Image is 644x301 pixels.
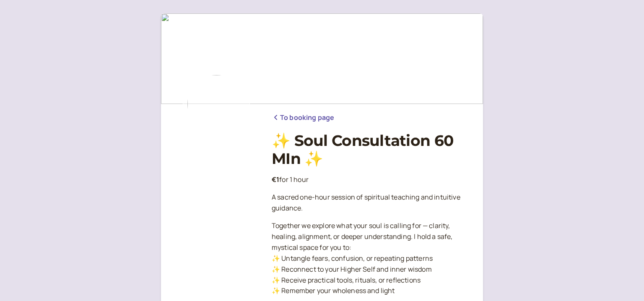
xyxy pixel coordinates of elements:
[272,175,279,184] b: €1
[272,174,470,185] p: for 1 hour
[272,221,470,296] p: Together we explore what your soul is calling for — clarity, healing, alignment, or deeper unders...
[272,132,470,168] h1: ✨ Soul Consultation 60 MIn ✨
[272,112,334,123] a: To booking page
[272,192,470,214] p: A sacred one-hour session of spiritual teaching and intuitive guidance.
